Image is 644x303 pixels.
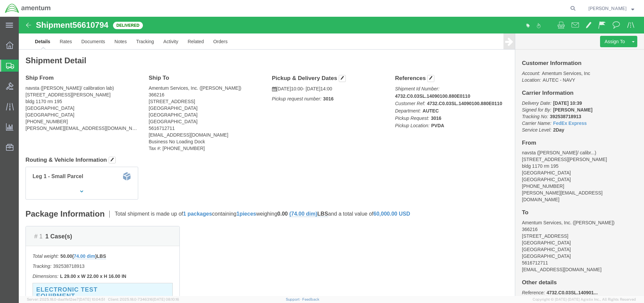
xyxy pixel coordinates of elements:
button: [PERSON_NAME] [588,4,635,12]
span: Ahmed Warraiat [588,5,627,12]
span: [DATE] 08:10:16 [153,297,179,301]
a: Support [286,297,303,301]
span: Client: 2025.18.0-7346316 [108,297,179,301]
iframe: FS Legacy Container [19,17,644,296]
span: Server: 2025.18.0-daa1fe12ee7 [27,297,105,301]
a: Feedback [302,297,319,301]
span: [DATE] 10:04:51 [79,297,105,301]
img: logo [5,3,51,13]
span: Copyright © [DATE]-[DATE] Agistix Inc., All Rights Reserved [533,297,636,302]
